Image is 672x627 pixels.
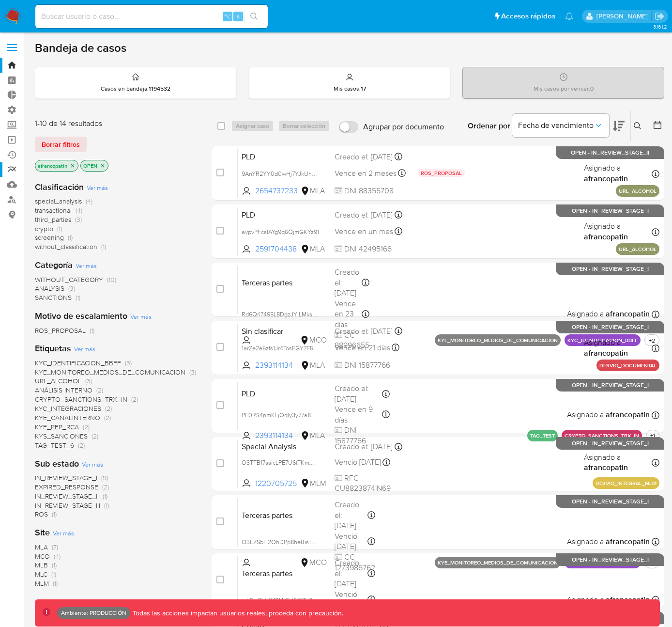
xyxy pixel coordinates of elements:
[501,11,555,21] span: Accesos rápidos
[237,12,240,21] span: s
[596,12,651,21] p: angelamaria.francopatino@mercadolibre.com.co
[655,11,665,21] a: Salir
[244,10,264,23] button: search-icon
[224,12,231,21] span: ⌥
[130,609,343,618] p: Todas las acciones impactan usuarios reales, proceda con precaución.
[35,10,268,23] input: Buscar usuario o caso...
[61,611,126,615] p: Ambiente: PRODUCCIÓN
[565,12,573,20] a: Notificaciones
